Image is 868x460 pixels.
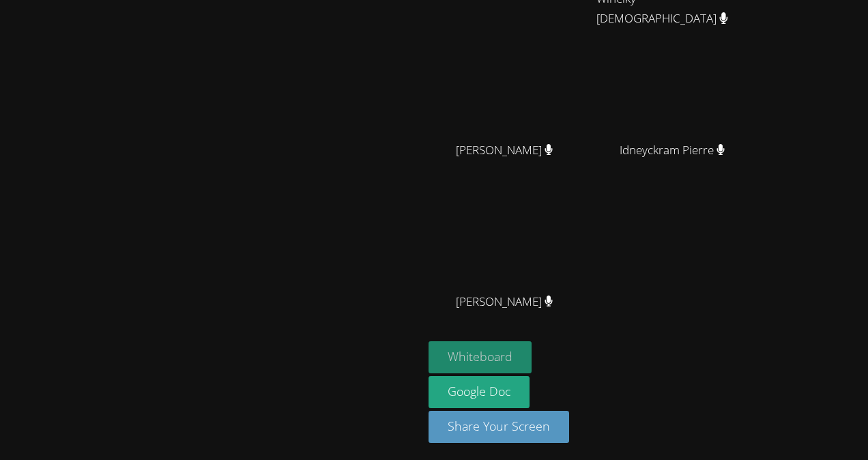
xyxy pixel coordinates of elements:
span: [PERSON_NAME] [456,292,553,312]
span: Idneyckram Pierre [620,141,725,160]
a: Google Doc [429,376,530,408]
span: [PERSON_NAME] [456,141,553,160]
button: Whiteboard [429,341,532,373]
button: Share Your Screen [429,411,569,443]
